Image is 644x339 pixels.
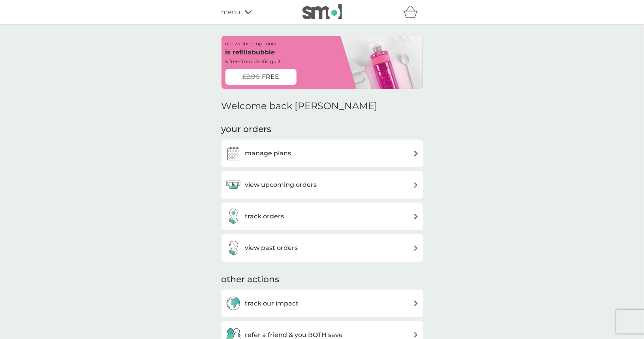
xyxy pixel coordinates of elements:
img: smol [302,4,342,19]
h3: view upcoming orders [245,180,317,190]
p: & free-from plastic guilt [225,58,281,65]
h3: your orders [222,123,272,136]
img: arrow right [413,214,419,220]
span: FREE [262,72,279,82]
h2: Welcome back [PERSON_NAME] [222,101,378,112]
p: is refillabubble [225,47,275,58]
h3: track our impact [245,298,299,309]
h3: other actions [222,274,280,286]
h3: track orders [245,211,284,222]
img: arrow right [413,182,419,188]
h3: view past orders [245,243,298,253]
div: basket [403,4,423,20]
span: £2.00 [242,72,260,82]
img: arrow right [413,300,419,306]
img: arrow right [413,245,419,251]
p: our washing up liquid [225,40,277,47]
img: arrow right [413,332,419,338]
h3: manage plans [245,148,291,158]
img: arrow right [413,151,419,156]
span: menu [222,7,241,17]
